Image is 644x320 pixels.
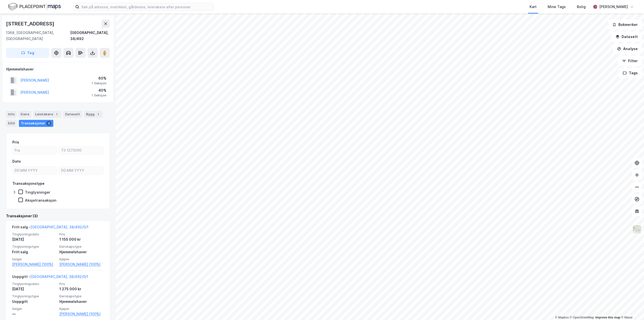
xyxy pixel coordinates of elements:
div: Fritt salg - [12,224,88,232]
div: 40% [92,87,106,93]
a: Mapbox [555,316,569,319]
span: Tinglysningsdato [12,232,56,236]
a: [GEOGRAPHIC_DATA], 38/492/0/1 [30,274,88,279]
span: Eierskapstype [59,244,104,249]
a: OpenStreetMap [570,316,594,319]
a: Improve this map [595,316,620,319]
input: Søk på adresse, matrikkel, gårdeiere, leietakere eller personer [79,3,214,11]
div: Hjemmelshaver [59,299,104,305]
div: Uoppgitt - [12,274,88,282]
div: 1 Seksjon [92,93,106,97]
span: Tinglysningsdato [12,282,56,286]
div: Info [6,111,17,118]
span: Tinglysningstype [12,294,56,298]
span: Pris [59,282,104,286]
div: Hjemmelshaver [59,249,104,255]
div: 1 Seksjon [92,81,106,85]
div: Transaksjonstype [12,181,45,187]
span: Pris [59,232,104,236]
div: [STREET_ADDRESS] [6,20,55,28]
div: Transaksjoner (3) [6,213,110,219]
button: Datasett [611,32,642,42]
input: Til 1275000 [59,147,103,154]
div: Dato [12,158,21,164]
a: [GEOGRAPHIC_DATA], 38/492/0/1 [30,225,88,229]
div: [GEOGRAPHIC_DATA], 38/492 [70,30,110,42]
button: Analyse [613,44,642,54]
input: DD.MM.YYYY [59,167,103,174]
span: Kjøper [59,307,104,311]
div: [DATE] [12,236,56,242]
div: Transaksjoner [19,120,53,127]
div: Aksjetransaksjon [25,198,56,203]
div: [PERSON_NAME] [599,4,628,10]
a: [PERSON_NAME] (100%) [59,311,104,317]
span: Selger [12,307,56,311]
div: Kontrollprogram for chat [619,296,644,320]
a: [PERSON_NAME] (100%) [12,261,56,267]
input: Fra [13,147,57,154]
div: Datasett [63,111,82,118]
div: Kart [530,4,537,10]
div: Mine Tags [548,4,566,10]
span: Kjøper [59,257,104,261]
span: Eierskapstype [59,294,104,298]
div: 3 [46,121,51,126]
div: Pris [12,139,19,145]
div: Tinglysninger [25,190,50,195]
div: 1 275 000 kr [59,286,104,292]
div: — [12,311,56,317]
div: Uoppgitt [12,299,56,305]
input: DD.MM.YYYY [13,167,57,174]
div: 60% [92,75,106,81]
img: logo.f888ab2527a4732fd821a326f86c7f29.svg [8,2,61,11]
div: 1368, [GEOGRAPHIC_DATA], [GEOGRAPHIC_DATA] [6,30,70,42]
div: Bolig [577,4,586,10]
button: Tag [6,48,49,58]
div: Eiere [19,111,31,118]
span: Tinglysningstype [12,244,56,249]
button: Bokmerker [608,20,642,30]
button: Tags [619,68,642,78]
div: 1 155 000 kr [59,236,104,242]
iframe: Chat Widget [619,296,644,320]
span: Selger [12,257,56,261]
div: Bygg [84,111,103,118]
div: Fritt salg [12,249,56,255]
div: Leietakere [33,111,61,118]
div: [DATE] [12,286,56,292]
button: Filter [618,56,642,66]
div: 1 [96,112,101,117]
img: Z [632,225,642,234]
div: Hjemmelshaver [6,66,109,72]
div: 1 [54,112,59,117]
div: ESG [6,120,17,127]
a: [PERSON_NAME] (100%) [59,261,104,267]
